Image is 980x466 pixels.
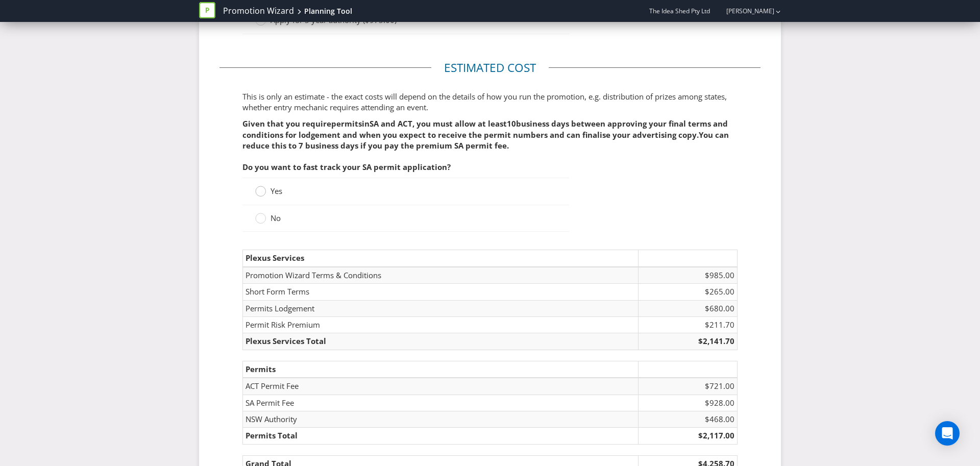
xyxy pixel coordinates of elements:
[242,130,729,151] span: You can reduce this to 7 business days if you pay the premium SA permit fee.
[243,267,639,284] td: Promotion Wizard Terms & Conditions
[243,333,639,350] td: Plexus Services Total
[243,378,639,395] td: ACT Permit Fee
[639,411,738,428] td: $468.00
[243,395,639,411] td: SA Permit Fee
[271,213,281,223] span: No
[362,118,370,129] span: in
[639,428,738,444] td: $2,117.00
[639,333,738,350] td: $2,141.70
[639,378,738,395] td: $721.00
[639,284,738,300] td: $265.00
[507,118,516,129] span: 10
[331,118,362,129] span: permits
[243,411,639,428] td: NSW Authority
[935,421,960,446] div: Open Intercom Messenger
[639,300,738,316] td: $680.00
[639,395,738,411] td: $928.00
[639,316,738,333] td: $211.70
[242,118,728,139] span: business days between approving your final terms and conditions for lodgement and when you expect...
[243,361,639,378] td: Permits
[242,91,738,113] p: This is only an estimate - the exact costs will depend on the details of how you run the promotio...
[242,162,451,172] span: Do you want to fast track your SA permit application?
[223,5,294,17] a: Promotion Wizard
[242,118,331,129] span: Given that you require
[243,284,639,300] td: Short Form Terms
[639,267,738,284] td: $985.00
[243,316,639,333] td: Permit Risk Premium
[431,60,549,76] legend: Estimated cost
[716,7,774,15] a: [PERSON_NAME]
[304,6,352,16] div: Planning Tool
[243,300,639,316] td: Permits Lodgement
[370,118,412,129] span: SA and ACT
[412,118,507,129] span: , you must allow at least
[243,250,639,267] td: Plexus Services
[649,7,710,15] span: The Idea Shed Pty Ltd
[271,186,282,196] span: Yes
[243,428,639,444] td: Permits Total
